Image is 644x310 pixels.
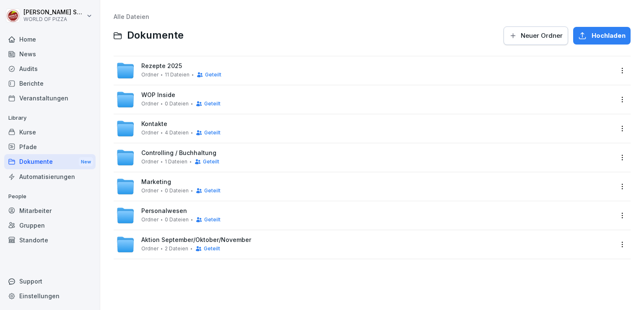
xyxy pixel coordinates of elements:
[141,246,158,252] span: Ordner
[23,9,85,16] p: [PERSON_NAME] Seraphim
[205,72,221,78] span: Geteilt
[141,72,158,78] span: Ordner
[127,29,184,42] span: Dokumente
[116,235,613,254] a: Aktion September/Oktober/NovemberOrdner2 DateienGeteilt
[116,90,613,109] a: WOP InsideOrdner0 DateienGeteilt
[4,76,96,91] a: Berichte
[114,13,149,20] a: Alle Dateien
[4,125,96,139] a: Kurse
[165,101,189,107] span: 0 Dateien
[4,203,96,218] a: Mitarbeiter
[141,63,182,70] span: Rezepte 2025
[141,208,187,215] span: Personalwesen
[116,61,613,80] a: Rezepte 2025Ordner11 DateienGeteilt
[116,119,613,138] a: KontakteOrdner4 DateienGeteilt
[116,206,613,225] a: PersonalwesenOrdner0 DateienGeteilt
[4,233,96,247] a: Standorte
[116,148,613,167] a: Controlling / BuchhaltungOrdner1 DateienGeteilt
[4,32,96,47] a: Home
[203,159,219,165] span: Geteilt
[165,159,187,165] span: 1 Dateien
[165,246,188,252] span: 2 Dateien
[204,101,221,107] span: Geteilt
[23,16,85,22] p: WORLD OF PIZZA
[165,72,190,78] span: 11 Dateien
[4,47,96,61] a: News
[4,139,96,154] a: Pfade
[141,159,158,165] span: Ordner
[4,169,96,184] a: Automatisierungen
[4,190,96,203] p: People
[141,179,171,186] span: Marketing
[116,177,613,196] a: MarketingOrdner0 DateienGeteilt
[4,111,96,125] p: Library
[141,188,158,194] span: Ordner
[592,31,626,40] span: Hochladen
[204,188,221,194] span: Geteilt
[573,27,631,45] button: Hochladen
[4,274,96,289] div: Support
[4,289,96,303] a: Einstellungen
[141,130,158,136] span: Ordner
[204,130,221,136] span: Geteilt
[4,91,96,105] a: Veranstaltungen
[141,101,158,107] span: Ordner
[204,246,220,252] span: Geteilt
[165,217,189,223] span: 0 Dateien
[4,61,96,76] a: Audits
[521,31,563,40] span: Neuer Ordner
[165,130,189,136] span: 4 Dateien
[141,150,216,157] span: Controlling / Buchhaltung
[141,217,158,223] span: Ordner
[4,218,96,233] a: Gruppen
[79,157,93,167] div: New
[141,92,175,99] span: WOP Inside
[141,236,251,244] span: Aktion September/Oktober/November
[204,217,221,223] span: Geteilt
[141,121,167,128] span: Kontakte
[165,188,189,194] span: 0 Dateien
[504,26,568,45] button: Neuer Ordner
[4,154,96,170] div: Dokumente
[4,154,96,170] a: DokumenteNew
